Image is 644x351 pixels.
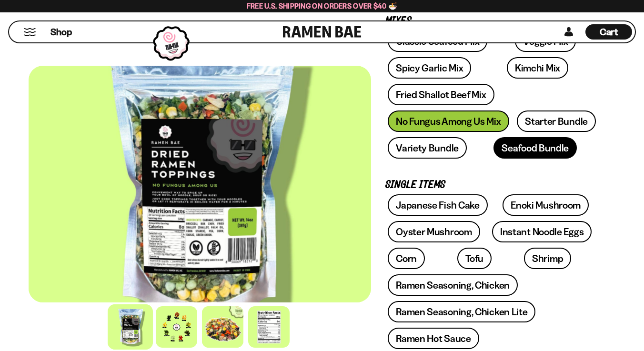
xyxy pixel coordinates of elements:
[23,28,36,36] button: Mobile Menu Trigger
[388,274,518,296] a: Ramen Seasoning, Chicken
[493,137,577,159] a: Seafood Bundle
[524,248,571,269] a: Shrimp
[388,194,488,216] a: Japanese Fish Cake
[50,26,72,39] span: Shop
[388,301,535,322] a: Ramen Seasoning, Chicken Lite
[388,84,494,105] a: Fried Shallot Beef Mix
[247,1,398,10] span: Free U.S. Shipping on Orders over $40 🍜
[585,21,632,42] div: Cart
[385,181,601,190] p: Single Items
[388,328,479,349] a: Ramen Hot Sauce
[600,26,618,38] span: Cart
[492,221,592,242] a: Instant Noodle Eggs
[388,137,467,159] a: Variety Bundle
[388,221,480,242] a: Oyster Mushroom
[517,110,596,132] a: Starter Bundle
[50,24,72,40] a: Shop
[507,57,568,79] a: Kimchi Mix
[503,194,589,216] a: Enoki Mushroom
[388,248,425,269] a: Corn
[457,248,492,269] a: Tofu
[388,57,471,79] a: Spicy Garlic Mix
